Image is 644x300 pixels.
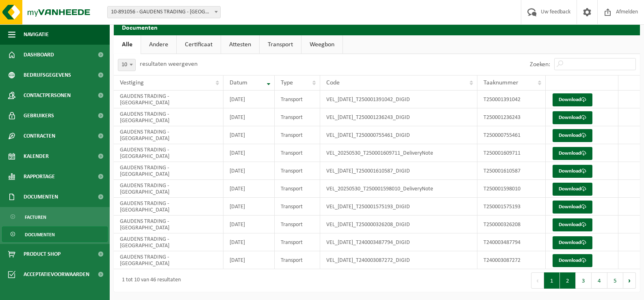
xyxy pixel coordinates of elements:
td: VEL_20250530_T250001598010_DeliveryNote [320,180,478,198]
td: T250001598010 [477,180,545,198]
a: Download [553,147,592,160]
td: Transport [275,144,320,162]
button: Next [623,272,636,289]
td: Transport [275,108,320,126]
td: GAUDENS TRADING - [GEOGRAPHIC_DATA] [114,108,223,126]
span: Kalender [24,146,49,166]
a: Download [553,165,592,178]
td: GAUDENS TRADING - [GEOGRAPHIC_DATA] [114,162,223,180]
td: T250000755461 [477,126,545,144]
td: Transport [275,216,320,233]
div: 1 tot 10 van 46 resultaten [118,273,181,288]
a: Download [553,93,592,106]
td: [DATE] [223,108,274,126]
span: 10-891056 - GAUDENS TRADING - GELUWE [108,6,220,18]
span: Acceptatievoorwaarden [24,264,89,285]
span: Dashboard [24,45,54,65]
td: GAUDENS TRADING - [GEOGRAPHIC_DATA] [114,180,223,198]
td: GAUDENS TRADING - [GEOGRAPHIC_DATA] [114,251,223,269]
td: [DATE] [223,91,274,108]
a: Alle [114,35,141,54]
label: resultaten weergeven [140,61,197,67]
a: Transport [260,35,301,54]
label: Zoeken: [530,61,550,68]
h2: Documenten [114,19,640,35]
a: Attesten [221,35,259,54]
span: Contracten [24,126,55,146]
a: Download [553,254,592,267]
a: Download [553,201,592,214]
span: Datum [230,80,247,86]
td: VEL_[DATE]_T250001610587_DIGID [320,162,478,180]
span: Vestiging [120,80,144,86]
td: [DATE] [223,233,274,251]
a: Weegbon [301,35,343,54]
td: GAUDENS TRADING - [GEOGRAPHIC_DATA] [114,198,223,216]
td: T240003487794 [477,233,545,251]
td: GAUDENS TRADING - [GEOGRAPHIC_DATA] [114,91,223,108]
a: Documenten [2,227,108,242]
button: 3 [576,272,592,289]
span: Taaknummer [484,80,518,86]
td: [DATE] [223,180,274,198]
td: Transport [275,251,320,269]
td: VEL_[DATE]_T250001575193_DIGID [320,198,478,216]
td: GAUDENS TRADING - [GEOGRAPHIC_DATA] [114,144,223,162]
td: VEL_[DATE]_T240003087272_DIGID [320,251,478,269]
a: Certificaat [177,35,221,54]
button: 5 [607,272,623,289]
span: Code [326,80,340,86]
a: Download [553,183,592,196]
td: [DATE] [223,251,274,269]
td: VEL_[DATE]_T250000326208_DIGID [320,216,478,233]
td: Transport [275,233,320,251]
td: T240003087272 [477,251,545,269]
button: 1 [544,272,560,289]
td: T250001609711 [477,144,545,162]
td: VEL_[DATE]_T250001391042_DIGID [320,91,478,108]
span: Bedrijfsgegevens [24,65,71,85]
td: T250001610587 [477,162,545,180]
span: Navigatie [24,24,49,45]
a: Download [553,236,592,249]
td: [DATE] [223,162,274,180]
span: Type [281,80,293,86]
td: GAUDENS TRADING - [GEOGRAPHIC_DATA] [114,216,223,233]
td: Transport [275,198,320,216]
span: Facturen [25,209,46,225]
td: Transport [275,162,320,180]
td: [DATE] [223,144,274,162]
span: Product Shop [24,244,61,264]
a: Download [553,129,592,142]
button: 4 [592,272,607,289]
a: Download [553,111,592,124]
td: GAUDENS TRADING - [GEOGRAPHIC_DATA] [114,233,223,251]
td: VEL_[DATE]_T240003487794_DIGID [320,233,478,251]
a: Andere [141,35,176,54]
span: 10 [118,59,135,71]
span: Documenten [25,227,55,242]
span: 10-891056 - GAUDENS TRADING - GELUWE [107,6,221,18]
td: T250000326208 [477,216,545,233]
td: [DATE] [223,216,274,233]
td: GAUDENS TRADING - [GEOGRAPHIC_DATA] [114,126,223,144]
td: T250001391042 [477,91,545,108]
button: 2 [560,272,576,289]
td: Transport [275,126,320,144]
td: Transport [275,180,320,198]
td: T250001236243 [477,108,545,126]
span: Contactpersonen [24,85,71,106]
span: Rapportage [24,166,55,187]
a: Download [553,218,592,231]
td: VEL_20250530_T250001609711_DeliveryNote [320,144,478,162]
span: Documenten [24,187,58,207]
td: Transport [275,91,320,108]
td: [DATE] [223,198,274,216]
td: T250001575193 [477,198,545,216]
td: [DATE] [223,126,274,144]
a: Facturen [2,209,108,224]
button: Previous [531,272,544,289]
td: VEL_[DATE]_T250001236243_DIGID [320,108,478,126]
td: VEL_[DATE]_T250000755461_DIGID [320,126,478,144]
span: Gebruikers [24,106,54,126]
